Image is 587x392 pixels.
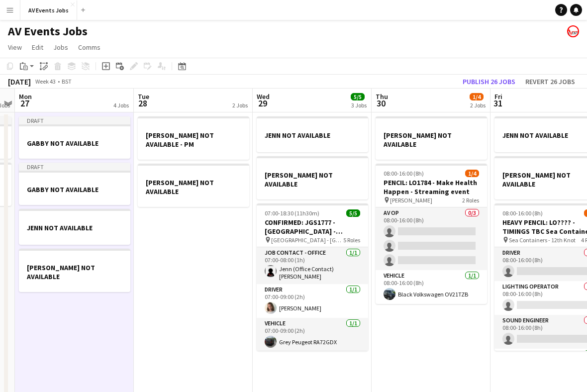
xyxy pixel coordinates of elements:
h3: [PERSON_NAME] NOT AVAILABLE [19,263,130,281]
span: View [8,43,22,52]
a: View [4,41,26,54]
h3: [PERSON_NAME] NOT AVAILABLE [257,171,368,189]
div: [DATE] [8,77,31,87]
div: 3 Jobs [351,101,367,109]
app-job-card: JENN NOT AVAILABLE [19,209,130,245]
h3: [PERSON_NAME] NOT AVAILABLE - PM [138,131,249,149]
span: 30 [374,98,388,109]
span: Wed [257,92,270,101]
app-card-role: Driver1/107:00-09:00 (2h)[PERSON_NAME] [257,284,368,318]
h3: GABBY NOT AVAILABLE [19,139,130,148]
app-job-card: [PERSON_NAME] NOT AVAILABLE - PM [138,116,249,160]
app-job-card: 07:00-18:30 (11h30m)5/5CONFIRMED: JGS1777 - [GEOGRAPHIC_DATA] - TVS698666/1 [GEOGRAPHIC_DATA] - [... [257,203,368,351]
h3: CONFIRMED: JGS1777 - [GEOGRAPHIC_DATA] - TVS698666/1 [257,218,368,236]
app-job-card: [PERSON_NAME] NOT AVAILABLE [376,116,487,160]
h3: GABBY NOT AVAILABLE [19,185,130,194]
button: AV Events Jobs [20,0,77,20]
div: BST [62,78,72,85]
h3: JENN NOT AVAILABLE [257,131,368,140]
button: Revert 26 jobs [521,75,579,88]
app-job-card: DraftGABBY NOT AVAILABLE [19,163,130,205]
span: Week 43 [33,78,58,85]
span: 28 [136,98,149,109]
app-job-card: DraftGABBY NOT AVAILABLE [19,116,130,159]
div: 2 Jobs [470,101,486,109]
span: 08:00-16:00 (8h) [502,209,543,217]
span: 27 [17,98,32,109]
span: 07:00-18:30 (11h30m) [265,209,319,217]
div: 2 Jobs [232,101,248,109]
span: Thu [376,92,388,101]
app-card-role: Job contact - Office1/107:00-08:00 (1h)Jenn (Office Contact) [PERSON_NAME] [257,247,368,284]
app-job-card: [PERSON_NAME] NOT AVAILABLE [138,164,249,207]
span: 5/5 [346,209,360,217]
button: Publish 26 jobs [459,75,519,88]
app-job-card: [PERSON_NAME] NOT AVAILABLE [257,156,368,199]
app-user-avatar: Liam O'Brien [567,25,579,37]
h3: PENCIL: LO1784 - Make Health Happen - Streaming event [376,178,487,196]
span: 08:00-16:00 (8h) [384,170,424,177]
span: 5/5 [351,93,365,100]
span: 31 [493,98,502,109]
h3: JENN NOT AVAILABLE [19,223,130,232]
app-card-role: AV Op0/308:00-16:00 (8h) [376,207,487,270]
app-card-role: Vehicle1/108:00-16:00 (8h)Black Volkswagen OV21TZB [376,270,487,304]
app-job-card: 08:00-16:00 (8h)1/4PENCIL: LO1784 - Make Health Happen - Streaming event [PERSON_NAME]2 RolesAV O... [376,164,487,304]
span: 1/4 [470,93,484,100]
a: Edit [28,41,47,54]
span: [PERSON_NAME] [390,196,432,204]
span: Sea Containers - 12th Knot [509,236,576,244]
a: Jobs [49,41,72,54]
div: Draft [19,163,130,171]
span: 2 Roles [462,196,479,204]
app-job-card: JENN NOT AVAILABLE [257,116,368,152]
span: Mon [19,92,32,101]
h3: [PERSON_NAME] NOT AVAILABLE [138,178,249,196]
span: Edit [32,43,43,52]
app-job-card: [PERSON_NAME] NOT AVAILABLE [19,249,130,292]
span: 5 Roles [343,236,360,244]
span: Comms [78,43,100,52]
span: [GEOGRAPHIC_DATA] - [GEOGRAPHIC_DATA] [271,236,343,244]
a: Comms [74,41,104,54]
span: 1/4 [465,170,479,177]
h1: AV Events Jobs [8,24,88,39]
div: 4 Jobs [113,101,129,109]
span: Fri [494,92,502,101]
span: 29 [255,98,270,109]
span: Jobs [53,43,68,52]
span: Tue [138,92,149,101]
app-card-role: Vehicle1/107:00-09:00 (2h)Grey Peugeot RA72GDX [257,318,368,352]
div: Draft [19,116,130,124]
h3: [PERSON_NAME] NOT AVAILABLE [376,131,487,149]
